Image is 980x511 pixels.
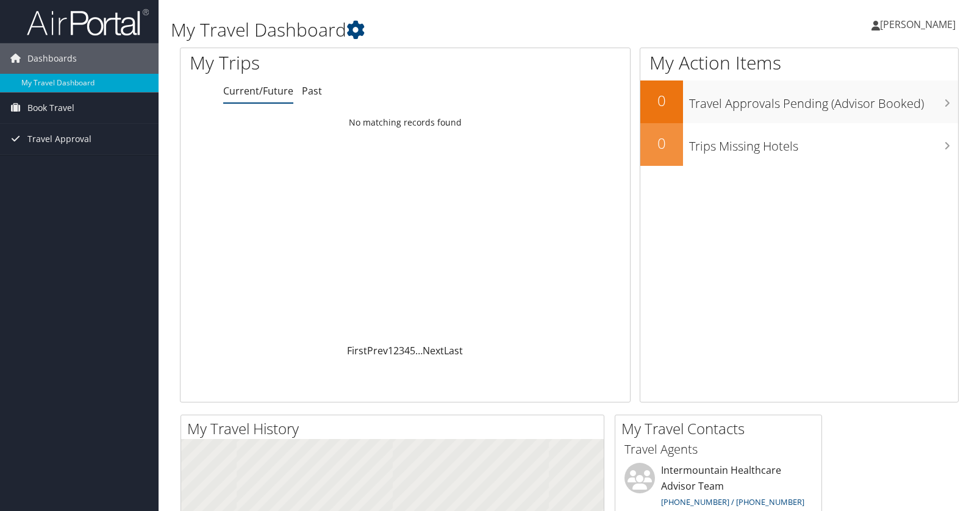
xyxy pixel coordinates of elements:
[444,344,463,357] a: Last
[880,18,956,31] span: [PERSON_NAME]
[624,441,812,458] h3: Travel Agents
[689,89,958,112] h3: Travel Approvals Pending (Advisor Booked)
[190,50,434,76] h1: My Trips
[27,43,77,74] span: Dashboards
[393,344,399,357] a: 2
[640,80,958,123] a: 0Travel Approvals Pending (Advisor Booked)
[27,124,91,154] span: Travel Approval
[621,418,821,439] h2: My Travel Contacts
[404,344,410,357] a: 4
[410,344,415,357] a: 5
[661,496,804,507] a: [PHONE_NUMBER] / [PHONE_NUMBER]
[27,93,74,123] span: Book Travel
[399,344,404,357] a: 3
[640,90,683,111] h2: 0
[302,84,322,98] a: Past
[347,344,367,357] a: First
[423,344,444,357] a: Next
[181,112,630,134] td: No matching records found
[388,344,393,357] a: 1
[27,8,149,37] img: airportal-logo.png
[223,84,293,98] a: Current/Future
[640,50,958,76] h1: My Action Items
[187,418,604,439] h2: My Travel History
[415,344,423,357] span: …
[640,123,958,166] a: 0Trips Missing Hotels
[871,6,968,43] a: [PERSON_NAME]
[689,132,958,155] h3: Trips Missing Hotels
[171,17,702,43] h1: My Travel Dashboard
[367,344,388,357] a: Prev
[640,133,683,154] h2: 0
